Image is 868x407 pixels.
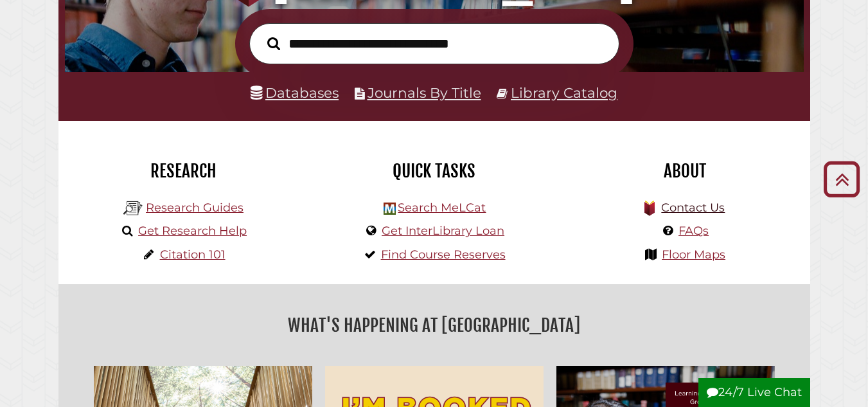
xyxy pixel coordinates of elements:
[819,168,865,190] a: Back to Top
[160,248,226,262] a: Citation 101
[138,224,247,238] a: Get Research Help
[123,199,143,218] img: Hekman Library Logo
[661,201,725,215] a: Contact Us
[261,33,287,53] button: Search
[68,311,801,340] h2: What's Happening at [GEOGRAPHIC_DATA]
[146,201,244,215] a: Research Guides
[398,201,486,215] a: Search MeLCat
[662,248,725,262] a: Floor Maps
[267,37,280,51] i: Search
[384,203,396,215] img: Hekman Library Logo
[569,160,801,182] h2: About
[319,160,550,182] h2: Quick Tasks
[368,84,481,101] a: Journals By Title
[251,84,339,101] a: Databases
[381,248,506,262] a: Find Course Reserves
[511,84,617,101] a: Library Catalog
[678,224,709,238] a: FAQs
[382,224,504,238] a: Get InterLibrary Loan
[68,160,299,182] h2: Research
